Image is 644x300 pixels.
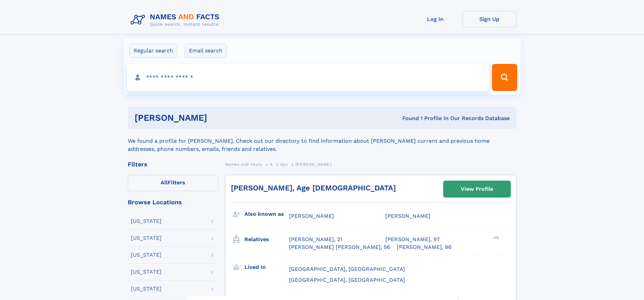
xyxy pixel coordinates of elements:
[289,266,405,272] span: [GEOGRAPHIC_DATA], [GEOGRAPHIC_DATA]
[289,213,334,219] span: [PERSON_NAME]
[270,162,273,167] span: A
[225,160,262,168] a: Names and Facts
[135,114,305,122] h1: [PERSON_NAME]
[385,236,440,243] a: [PERSON_NAME], 97
[280,162,288,167] span: Ayo
[131,235,162,241] div: [US_STATE]
[492,236,500,240] div: ❯
[270,160,273,168] a: A
[161,179,168,186] span: All
[408,11,462,27] a: Log In
[127,64,489,91] input: search input
[244,234,289,245] h3: Relatives
[280,160,288,168] a: Ayo
[128,11,225,29] img: Logo Names and Facts
[131,269,162,275] div: [US_STATE]
[128,161,218,167] div: Filters
[461,181,493,197] div: View Profile
[462,11,517,27] a: Sign Up
[289,277,405,283] span: [GEOGRAPHIC_DATA], [GEOGRAPHIC_DATA]
[492,64,517,91] button: Search Button
[131,252,162,258] div: [US_STATE]
[128,129,517,153] div: We found a profile for [PERSON_NAME]. Check out our directory to find information about [PERSON_N...
[397,244,452,251] a: [PERSON_NAME], 96
[131,286,162,292] div: [US_STATE]
[185,44,227,58] label: Email search
[244,261,289,273] h3: Lived in
[295,162,332,167] span: [PERSON_NAME]
[131,218,162,224] div: [US_STATE]
[289,244,390,251] a: [PERSON_NAME] [PERSON_NAME], 56
[128,175,218,191] label: Filters
[444,181,510,197] a: View Profile
[385,213,430,219] span: [PERSON_NAME]
[244,208,289,220] h3: Also known as
[128,199,218,205] div: Browse Locations
[305,115,510,122] div: Found 1 Profile In Our Records Database
[129,44,177,58] label: Regular search
[231,184,396,192] a: [PERSON_NAME], Age [DEMOGRAPHIC_DATA]
[289,236,342,243] a: [PERSON_NAME], 21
